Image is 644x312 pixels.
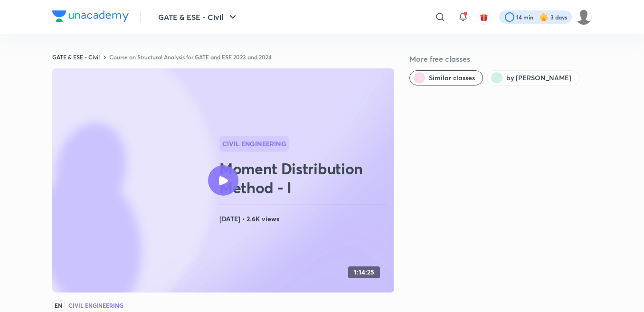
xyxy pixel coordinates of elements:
img: avatar [480,13,488,21]
span: Similar classes [429,73,475,83]
img: streak [539,12,549,22]
img: Kranti [576,9,592,25]
h4: [DATE] • 2.6K views [219,213,390,225]
button: by Vivek Gupta [487,70,579,85]
img: Company Logo [52,10,129,22]
a: GATE & ESE - Civil [52,53,100,61]
h2: Moment Distribution Method - I [219,159,390,197]
a: Company Logo [52,10,129,24]
button: Similar classes [409,70,483,85]
span: EN [52,300,65,311]
button: GATE & ESE - Civil [152,8,244,27]
a: Course on Structural Analysis for GATE and ESE 2023 and 2024 [109,53,272,61]
h4: 1:14:25 [354,268,374,276]
button: avatar [476,9,492,25]
h5: More free classes [409,53,592,65]
span: by Vivek Gupta [506,73,571,83]
h4: Civil Engineering [68,303,123,308]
